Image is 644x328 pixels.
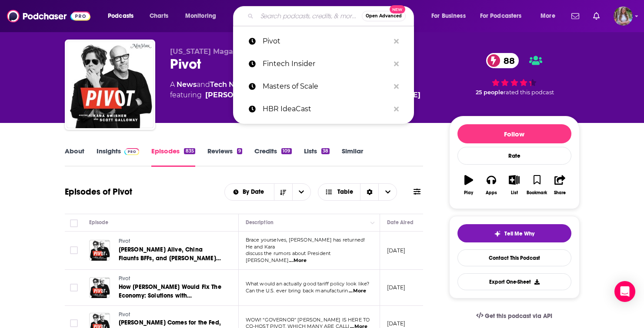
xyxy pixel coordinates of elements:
div: Sort Direction [360,184,378,200]
span: ...More [349,288,366,295]
button: open menu [179,9,227,23]
a: [PERSON_NAME] Alive, China Flaunts BFFs, and [PERSON_NAME] Back! [119,245,223,263]
div: Search podcasts, credits, & more... [241,6,422,26]
a: Kara Swisher [205,90,267,100]
p: [DATE] [387,320,406,327]
img: Pivot [67,41,153,128]
span: [PERSON_NAME] Alive, China Flaunts BFFs, and [PERSON_NAME] Back! [119,246,221,271]
span: Charts [150,10,168,22]
button: open menu [292,184,310,200]
img: Podchaser - Follow, Share and Rate Podcasts [7,8,90,24]
span: discuss the rumors about President [PERSON_NAME] [246,250,331,263]
a: Tech News [210,80,249,89]
a: Get this podcast via API [469,305,560,327]
p: [DATE] [387,284,406,291]
span: Monitoring [185,10,216,22]
div: A podcast [170,80,420,100]
span: Pivot [119,238,130,244]
button: Play [457,169,480,201]
button: Choose View [318,183,397,201]
a: Similar [342,147,363,167]
div: Episode [89,217,109,228]
a: Lists38 [304,147,330,167]
span: Podcasts [108,10,133,22]
span: Pivot [119,311,130,318]
a: Charts [144,9,174,23]
h1: Episodes of Pivot [65,186,132,197]
div: Description [246,217,274,228]
p: HBR IdeaCast [263,98,390,120]
span: Table [337,189,353,195]
input: Search podcasts, credits, & more... [257,9,362,23]
span: Get this podcast via API [485,312,552,320]
span: Brace yourselves, [PERSON_NAME] has returned! He and Kara [246,237,365,250]
div: Open Intercom Messenger [614,281,635,302]
img: User Profile [614,7,633,26]
div: Apps [486,190,497,195]
span: Toggle select row [70,246,78,254]
a: 88 [486,53,519,68]
button: tell me why sparkleTell Me Why [457,224,571,242]
span: Tell Me Why [504,230,534,237]
a: InsightsPodchaser Pro [97,147,140,167]
span: Toggle select row [70,319,78,327]
a: News [177,80,197,89]
span: WOW! “GOVERNOR" [PERSON_NAME] IS HERE TO [246,317,370,323]
a: How [PERSON_NAME] Would Fix The Economy: Solutions with [PERSON_NAME] [119,283,223,300]
button: List [503,169,525,201]
a: Masters of Scale [233,75,414,98]
span: How [PERSON_NAME] Would Fix The Economy: Solutions with [PERSON_NAME] [119,283,221,308]
img: tell me why sparkle [494,230,501,237]
button: Apps [480,169,503,201]
div: 835 [184,148,195,154]
span: Can the U.S. ever bring back manufacturin [246,288,348,294]
a: Fintech Insider [233,53,414,75]
div: 38 [321,148,330,154]
div: 109 [281,148,291,154]
a: Pivot [233,30,414,53]
span: 88 [495,53,519,68]
p: Pivot [263,30,390,53]
a: HBR IdeaCast [233,98,414,120]
div: Date Aired [387,217,414,228]
span: More [541,10,555,22]
button: Sort Direction [274,184,292,200]
span: Open Advanced [366,14,402,18]
a: Pivot [119,238,223,245]
div: Share [554,190,566,195]
div: Play [464,190,473,195]
span: For Podcasters [480,10,522,22]
a: Contact This Podcast [457,249,571,266]
a: Show notifications dropdown [590,9,603,23]
button: Follow [457,124,571,143]
span: and [197,80,210,89]
button: open menu [225,189,274,195]
span: Toggle select row [70,284,78,292]
div: Bookmark [527,190,547,195]
span: By Date [243,189,267,195]
div: List [511,190,518,195]
button: open menu [425,9,477,23]
a: About [65,147,84,167]
span: What would an actually good tariff policy look like? [246,281,370,287]
button: Bookmark [526,169,548,201]
button: Export One-Sheet [457,273,571,290]
button: Share [548,169,571,201]
span: [US_STATE] Magazine [170,47,248,56]
button: open menu [534,9,566,23]
a: Pivot [119,311,223,319]
div: Rate [457,147,571,165]
img: Podchaser Pro [124,148,140,155]
a: Show notifications dropdown [568,9,583,23]
div: 9 [237,148,242,154]
p: Masters of Scale [263,75,390,98]
a: Credits109 [254,147,291,167]
button: open menu [474,9,534,23]
a: Episodes835 [151,147,195,167]
button: open menu [102,9,145,23]
span: For Business [431,10,466,22]
span: featuring [170,90,420,100]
